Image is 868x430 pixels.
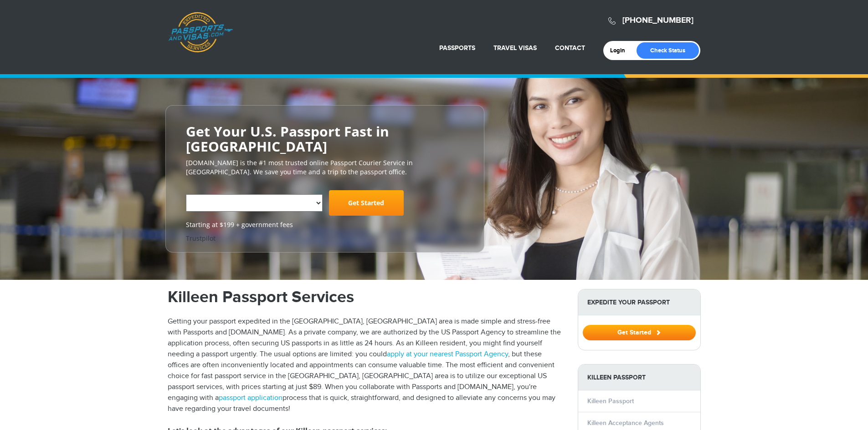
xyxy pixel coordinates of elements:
[610,47,632,54] a: Login
[493,44,537,52] a: Travel Visas
[578,364,700,390] strong: Killeen Passport
[439,44,475,52] a: Passports
[622,15,693,25] a: [PHONE_NUMBER]
[168,12,233,53] a: Passports & [DOMAIN_NAME]
[186,234,216,243] a: Trustpilot
[168,316,564,415] p: Getting your passport expedited in the [GEOGRAPHIC_DATA], [GEOGRAPHIC_DATA] area is made simple a...
[186,124,464,154] h2: Get Your U.S. Passport Fast in [GEOGRAPHIC_DATA]
[583,329,696,336] a: Get Started
[583,325,696,340] button: Get Started
[587,397,634,405] a: Killeen Passport
[578,289,700,315] strong: Expedite Your Passport
[168,289,564,305] h1: Killeen Passport Services
[637,42,699,59] a: Check Status
[186,158,464,177] p: [DOMAIN_NAME] is the #1 most trusted online Passport Courier Service in [GEOGRAPHIC_DATA]. We sav...
[329,190,404,216] a: Get Started
[387,350,508,359] a: apply at your nearest Passport Agency
[587,419,664,427] a: Killeen Acceptance Agents
[555,44,585,52] a: Contact
[186,220,464,229] span: Starting at $199 + government fees
[219,394,282,402] a: passport application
